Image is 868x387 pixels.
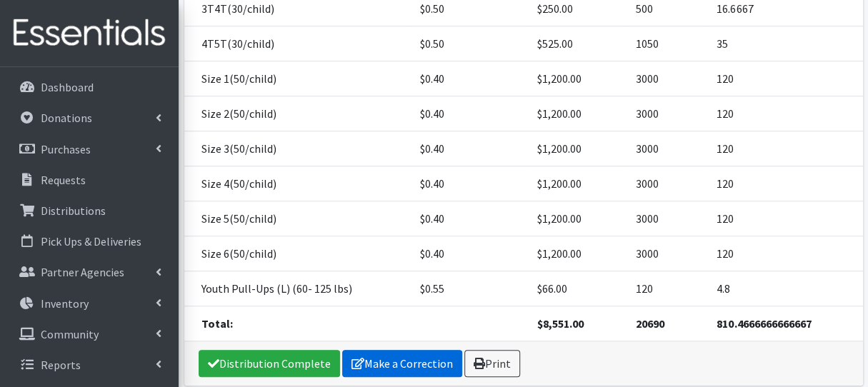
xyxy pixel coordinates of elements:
td: 3000 [627,201,708,236]
td: $0.50 [411,26,529,61]
td: 3000 [627,96,708,131]
td: 120 [627,271,708,306]
td: Size 3(50/child) [184,131,411,166]
td: 1050 [627,26,708,61]
a: Print [464,350,520,377]
td: $1,200.00 [529,166,627,201]
td: Size 1(50/child) [184,61,411,96]
p: Reports [41,358,81,372]
a: Community [6,320,173,348]
a: Reports [6,351,173,379]
a: Donations [6,104,173,132]
td: $1,200.00 [529,61,627,96]
td: $1,200.00 [529,236,627,271]
td: $1,200.00 [529,96,627,131]
p: Requests [41,173,86,187]
td: Size 6(50/child) [184,236,411,271]
p: Inventory [41,296,89,311]
td: $0.40 [411,201,529,236]
p: Dashboard [41,80,94,94]
a: Partner Agencies [6,258,173,286]
td: Youth Pull-Ups (L) (60- 125 lbs) [184,271,411,306]
a: Make a Correction [342,350,462,377]
a: Requests [6,166,173,194]
a: Purchases [6,135,173,164]
td: 3000 [627,131,708,166]
p: Distributions [41,203,106,218]
td: $0.55 [411,271,529,306]
p: Purchases [41,142,91,156]
strong: 810.4666666666667 [717,316,811,331]
strong: 20690 [636,316,664,331]
td: Size 5(50/child) [184,201,411,236]
td: Size 4(50/child) [184,166,411,201]
a: Distribution Complete [199,350,340,377]
td: 120 [708,61,862,96]
td: 4T5T(30/child) [184,26,411,61]
a: Pick Ups & Deliveries [6,227,173,256]
td: 120 [708,166,862,201]
td: 120 [708,236,862,271]
strong: $8,551.00 [537,316,584,331]
td: $0.40 [411,131,529,166]
p: Community [41,327,99,341]
p: Pick Ups & Deliveries [41,234,141,248]
td: 3000 [627,61,708,96]
td: 3000 [627,236,708,271]
td: 35 [708,26,862,61]
td: 3000 [627,166,708,201]
strong: Total: [201,316,233,331]
td: $0.40 [411,61,529,96]
td: $66.00 [529,271,627,306]
td: 4.8 [708,271,862,306]
td: $0.40 [411,236,529,271]
td: $1,200.00 [529,201,627,236]
a: Dashboard [6,73,173,101]
a: Distributions [6,196,173,225]
td: $525.00 [529,26,627,61]
td: $1,200.00 [529,131,627,166]
td: $0.40 [411,96,529,131]
td: Size 2(50/child) [184,96,411,131]
a: Inventory [6,289,173,318]
td: 120 [708,96,862,131]
td: 120 [708,201,862,236]
td: 120 [708,131,862,166]
p: Partner Agencies [41,265,124,279]
img: HumanEssentials [6,9,173,57]
td: $0.40 [411,166,529,201]
p: Donations [41,111,92,125]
